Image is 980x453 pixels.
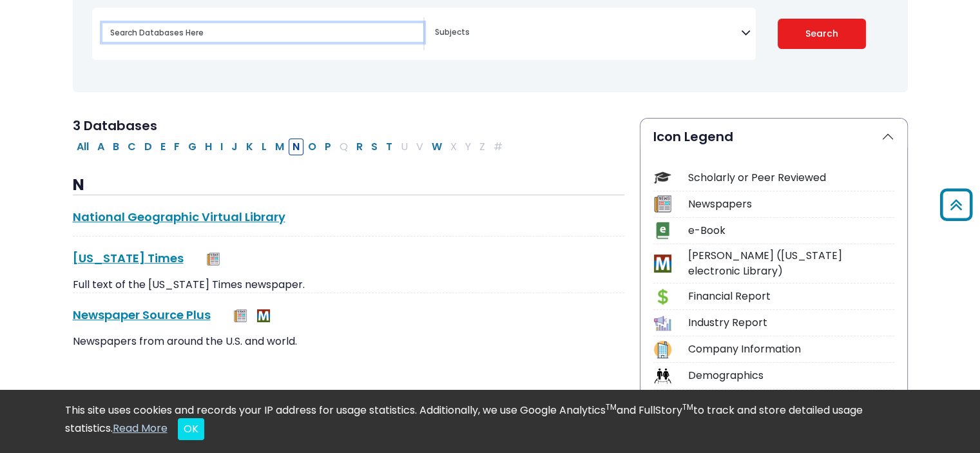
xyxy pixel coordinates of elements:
[157,139,169,155] button: Filter Results E
[271,139,288,155] button: Filter Results M
[216,139,227,155] button: Filter Results I
[682,401,693,412] sup: TM
[289,139,303,155] button: Filter Results N
[688,248,894,279] div: [PERSON_NAME] ([US_STATE] electronic Library)
[304,139,320,155] button: Filter Results O
[435,28,741,39] textarea: Search
[352,139,367,155] button: Filter Results R
[170,139,184,155] button: Filter Results F
[73,277,624,293] p: Full text of the [US_STATE] Times newspaper.
[73,139,508,153] div: Alpha-list to filter by first letter of database name
[778,19,866,49] button: Submit for Search Results
[688,342,894,357] div: Company Information
[184,139,200,155] button: Filter Results G
[688,289,894,304] div: Financial Report
[654,195,671,213] img: Icon Newspapers
[178,418,204,440] button: Close
[688,197,894,212] div: Newspapers
[654,314,671,332] img: Icon Industry Report
[140,139,156,155] button: Filter Results D
[242,139,257,155] button: Filter Results K
[124,139,140,155] button: Filter Results C
[688,368,894,383] div: Demographics
[201,139,216,155] button: Filter Results H
[109,139,123,155] button: Filter Results B
[428,139,446,155] button: Filter Results W
[654,169,671,186] img: Icon Scholarly or Peer Reviewed
[73,307,211,323] a: Newspaper Source Plus
[936,194,977,215] a: Back to Top
[73,139,93,155] button: All
[382,139,396,155] button: Filter Results T
[640,119,907,155] button: Icon Legend
[688,315,894,331] div: Industry Report
[73,117,157,135] span: 3 Databases
[257,309,270,322] img: MeL (Michigan electronic Library)
[654,255,671,272] img: Icon MeL (Michigan electronic Library)
[102,23,423,42] input: Search database by title or keyword
[606,401,617,412] sup: TM
[73,334,624,349] p: Newspapers from around the U.S. and world.
[73,176,624,195] h3: N
[113,421,168,436] a: Read More
[227,139,242,155] button: Filter Results J
[93,139,108,155] button: Filter Results A
[654,341,671,358] img: Icon Company Information
[321,139,335,155] button: Filter Results P
[654,222,671,239] img: Icon e-Book
[73,250,184,266] a: [US_STATE] Times
[234,309,247,322] img: Newspapers
[207,253,220,265] img: Newspapers
[688,223,894,238] div: e-Book
[654,288,671,305] img: Icon Financial Report
[258,139,271,155] button: Filter Results L
[367,139,381,155] button: Filter Results S
[73,209,285,225] a: National Geographic Virtual Library
[65,403,916,440] div: This site uses cookies and records your IP address for usage statistics. Additionally, we use Goo...
[654,367,671,385] img: Icon Demographics
[688,170,894,186] div: Scholarly or Peer Reviewed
